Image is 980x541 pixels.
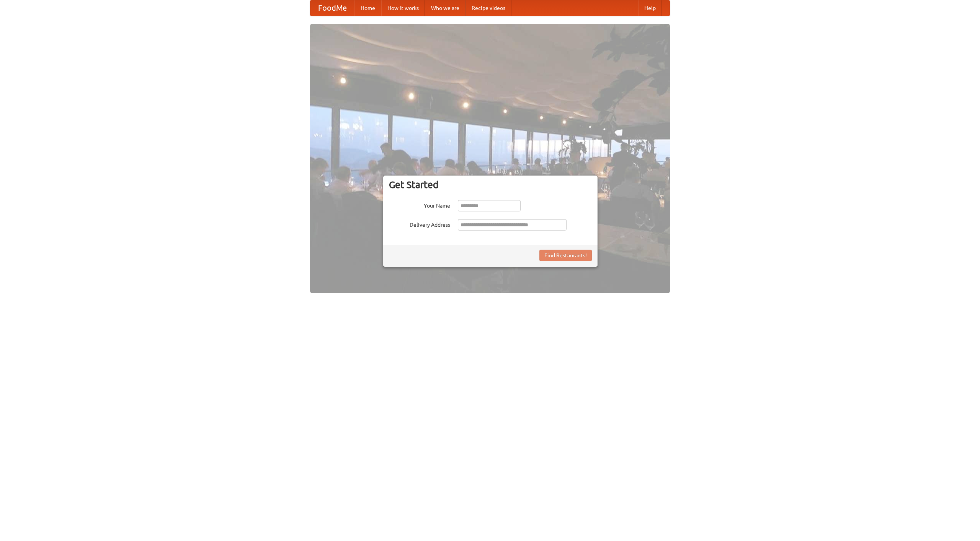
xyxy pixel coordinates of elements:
a: How it works [381,0,425,16]
a: Who we are [425,0,465,16]
label: Delivery Address [389,219,450,229]
h3: Get Started [389,179,592,190]
a: Help [638,0,662,16]
a: FoodMe [310,0,354,16]
a: Home [354,0,381,16]
a: Recipe videos [465,0,511,16]
button: Find Restaurants! [539,250,592,261]
label: Your Name [389,200,450,210]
